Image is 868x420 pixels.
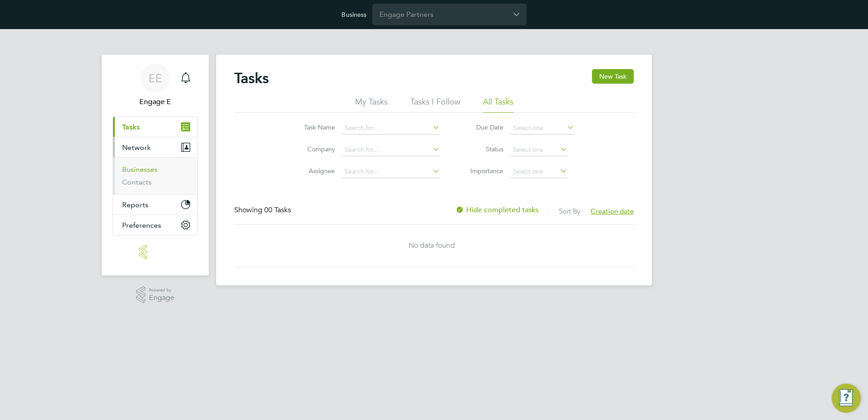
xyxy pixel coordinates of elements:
label: Importance [463,167,503,175]
span: Engage E [113,96,198,107]
nav: Main navigation [102,55,209,275]
label: Assignee [294,167,335,175]
label: Company [294,145,335,153]
button: Engage Resource Center [832,384,861,413]
span: Reports [122,200,148,209]
li: All Tasks [483,96,513,113]
span: Network [122,143,151,152]
a: Contacts [122,178,152,186]
h2: Tasks [234,69,269,87]
input: Search for... [341,165,440,178]
span: 00 Tasks [264,205,291,215]
button: Network [113,137,197,157]
span: Preferences [122,221,161,230]
span: Engage [149,294,174,302]
button: Preferences [113,215,197,235]
div: Showing [234,205,293,215]
label: Due Date [463,123,503,131]
label: Task Name [294,123,335,131]
span: Tasks [122,123,140,131]
label: Sort By [559,207,580,215]
input: Select one [510,165,567,178]
a: Powered byEngage [136,286,175,304]
img: engage-logo-retina.png [139,245,172,259]
label: Hide completed tasks [455,205,538,215]
a: Businesses [122,165,158,174]
input: Select one [510,122,574,135]
input: Select one [510,144,567,156]
input: Search for... [341,122,440,135]
span: Creation date [591,207,634,215]
a: Tasks [113,117,197,137]
span: Powered by [149,286,174,294]
button: New Task [592,69,634,84]
a: EEEngage E [113,64,198,107]
label: Status [463,145,503,153]
div: No data found [234,241,629,250]
div: Network [113,157,197,194]
input: Search for... [341,144,440,156]
button: Reports [113,195,197,215]
li: Tasks I Follow [410,96,460,113]
a: Go to home page [113,245,198,259]
li: My Tasks [355,96,388,113]
span: EE [148,72,162,84]
label: Business [341,10,366,19]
